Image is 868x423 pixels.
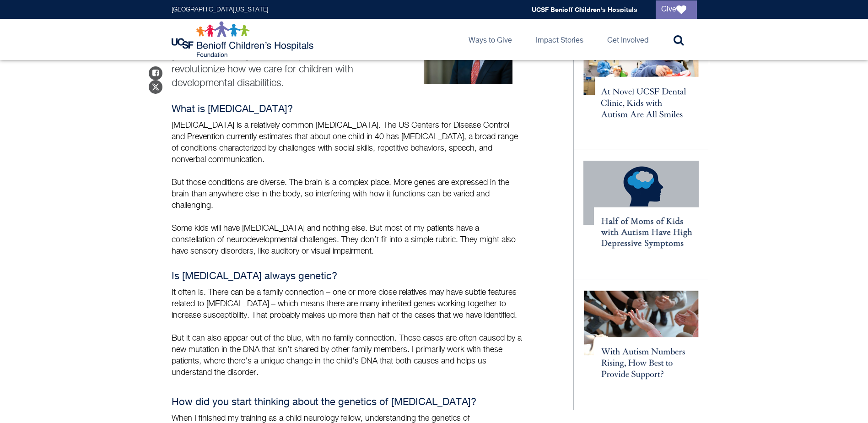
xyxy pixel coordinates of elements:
[461,19,519,60] a: Ways to Give
[172,6,268,13] a: [GEOGRAPHIC_DATA][US_STATE]
[172,333,524,379] p: But it can also appear out of the blue, with no family connection. These cases are often caused b...
[172,223,524,257] p: Some kids will have [MEDICAL_DATA] and nothing else. But most of my patients have a constellation...
[532,5,637,13] a: UCSF Benioff Children's Hospitals
[172,397,524,408] h4: How did you start thinking about the genetics of [MEDICAL_DATA]?
[172,271,524,282] h4: Is [MEDICAL_DATA] always genetic?
[578,285,704,401] img: With Autism Numbers Rising, How Best to Provide Support?
[172,120,524,166] p: [MEDICAL_DATA] is a relatively common [MEDICAL_DATA]. The US Centers for Disease Control and Prev...
[172,104,524,115] h4: What is [MEDICAL_DATA]?
[656,0,697,19] a: Give
[578,25,704,141] img: At Novel UCSF Dental Clinic, Kids with Autism Are All Smiles
[172,287,524,321] p: It often is. There can be a family connection – one or more close relatives may have subtle featu...
[578,155,704,271] img: Half of moms of kids with autism have high depressive symptoms
[172,177,524,211] p: But those conditions are diverse. The brain is a complex place. More genes are expressed in the b...
[172,21,316,58] img: Logo for UCSF Benioff Children's Hospitals Foundation
[600,19,656,60] a: Get Involved
[528,19,591,60] a: Impact Stories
